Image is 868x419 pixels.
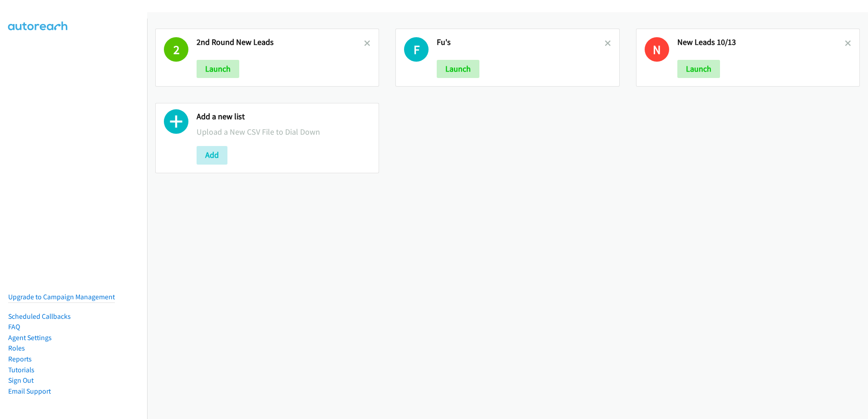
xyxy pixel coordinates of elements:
[677,60,720,78] button: Launch
[8,312,71,321] a: Scheduled Callbacks
[197,126,370,138] p: Upload a New CSV File to Dial Down
[404,37,429,62] h1: F
[197,60,239,78] button: Launch
[197,112,370,122] h2: Add a new list
[164,37,188,62] h1: 2
[8,344,25,352] a: Roles
[8,292,115,301] a: Upgrade to Campaign Management
[8,376,34,385] a: Sign Out
[8,387,51,395] a: Email Support
[677,37,845,48] h2: New Leads 10/13
[645,37,669,62] h1: N
[8,365,35,374] a: Tutorials
[437,60,479,78] button: Launch
[437,37,604,48] h2: Fu's
[197,146,227,164] button: Add
[197,37,364,48] h2: 2nd Round New Leads
[8,322,20,331] a: FAQ
[8,355,32,363] a: Reports
[8,333,52,342] a: Agent Settings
